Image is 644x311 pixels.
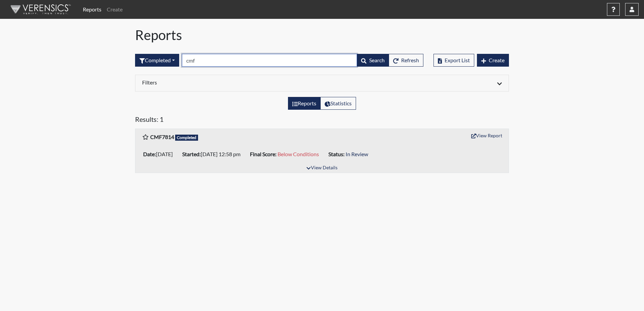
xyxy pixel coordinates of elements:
b: Final Score: [250,151,277,157]
b: Date: [143,151,156,157]
span: Completed [175,135,198,141]
button: Export List [433,54,474,67]
h5: Results: 1 [135,115,509,126]
button: Search [357,54,389,67]
li: [DATE] [140,149,180,160]
div: Click to expand/collapse filters [137,79,507,87]
a: Create [104,3,125,16]
button: Create [477,54,509,67]
span: In Review [346,151,368,157]
label: View statistics about completed interviews [320,97,356,110]
h1: Reports [135,27,509,43]
span: Refresh [401,57,419,63]
b: CMF7814 [150,134,174,140]
input: Search by Registration ID, Interview Number, or Investigation Name. [182,54,357,67]
span: Below Conditions [278,151,319,157]
a: Reports [80,3,104,16]
b: Status: [328,151,345,157]
span: Export List [445,57,470,63]
h6: Filters [142,79,317,85]
span: Search [369,57,385,63]
span: Create [489,57,505,63]
b: Started: [182,151,201,157]
button: Completed [135,54,179,67]
div: Filter by interview status [135,54,179,67]
button: View Report [468,130,505,141]
button: Refresh [389,54,423,67]
label: View the list of reports [288,97,321,110]
li: [DATE] 12:58 pm [180,149,247,160]
button: View Details [303,164,340,173]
